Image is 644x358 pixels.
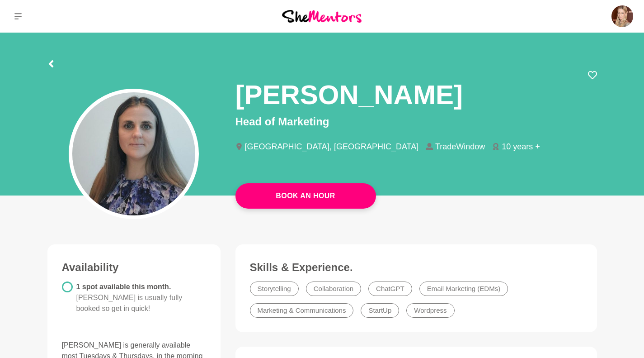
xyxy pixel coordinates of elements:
[76,294,183,312] span: [PERSON_NAME] is usually fully booked so get in quick!
[235,114,597,130] p: Head of Marketing
[62,261,207,274] h3: Availability
[76,283,183,312] span: 1 spot available this month.
[235,183,376,209] a: Book An Hour
[282,10,362,22] img: She Mentors Logo
[235,78,463,112] h1: [PERSON_NAME]
[492,143,547,151] li: 10 years +
[426,143,492,151] li: TradeWindow
[235,143,426,151] li: [GEOGRAPHIC_DATA], [GEOGRAPHIC_DATA]
[250,261,583,274] h3: Skills & Experience.
[611,5,633,27] img: Philippa Sutherland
